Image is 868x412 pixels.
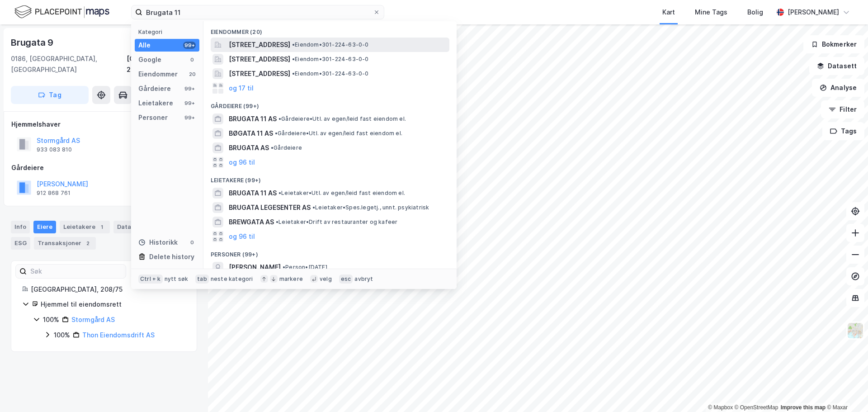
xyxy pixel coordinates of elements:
[781,404,826,411] a: Improve this map
[229,114,277,124] span: BRUGATA 11 AS
[11,162,197,173] div: Gårdeiere
[812,79,864,97] button: Analyse
[183,99,196,107] div: 99+
[189,71,196,78] div: 20
[271,144,302,152] span: Gårdeiere
[113,221,158,233] div: Datasett
[229,262,281,273] span: [PERSON_NAME]
[41,299,186,310] div: Hjemmel til eiendomsrett
[203,21,457,38] div: Eiendommer (20)
[183,85,196,92] div: 99+
[71,316,115,323] a: Stormgård AS
[662,7,675,18] div: Kart
[278,189,405,197] span: Leietaker • Utl. av egen/leid fast eiendom el.
[275,130,402,137] span: Gårdeiere • Utl. av egen/leid fast eiendom el.
[278,115,281,122] span: •
[82,331,155,339] a: Thon Eiendomsdrift AS
[823,369,868,412] iframe: Chat Widget
[312,204,429,211] span: Leietaker • Spes.legetj., unnt. psykiatrisk
[11,237,30,250] div: ESG
[708,404,733,411] a: Mapbox
[822,122,864,140] button: Tags
[149,251,194,262] div: Delete history
[735,404,778,411] a: OpenStreetMap
[138,54,161,65] div: Google
[229,202,311,213] span: BRUGATA LEGESENTER AS
[203,95,457,112] div: Gårdeiere (99+)
[165,275,189,283] div: nytt søk
[283,264,327,271] span: Person • [DATE]
[195,275,209,284] div: tab
[278,115,406,123] span: Gårdeiere • Utl. av egen/leid fast eiendom el.
[183,42,196,49] div: 99+
[809,57,864,75] button: Datasett
[229,128,273,139] span: BØGATA 11 AS
[292,56,295,62] span: •
[229,39,290,50] span: [STREET_ADDRESS]
[747,7,763,18] div: Bolig
[183,114,196,121] div: 99+
[37,189,71,197] div: 912 868 761
[271,144,274,151] span: •
[211,275,253,283] div: neste kategori
[229,188,277,199] span: BRUGATA 11 AS
[54,330,70,341] div: 100%
[292,56,369,63] span: Eiendom • 301-224-63-0-0
[142,5,373,19] input: Søk på adresse, matrikkel, gårdeiere, leietakere eller personer
[138,237,178,248] div: Historikk
[11,86,89,104] button: Tag
[11,221,30,233] div: Info
[788,7,839,18] div: [PERSON_NAME]
[339,275,353,284] div: esc
[276,218,278,225] span: •
[189,239,196,246] div: 0
[292,70,295,77] span: •
[138,275,163,284] div: Ctrl + k
[138,112,168,123] div: Personer
[11,35,55,50] div: Brugata 9
[127,53,197,75] div: [GEOGRAPHIC_DATA], 208/75
[97,223,106,232] div: 1
[138,28,199,35] div: Kategori
[11,53,127,75] div: 0186, [GEOGRAPHIC_DATA], [GEOGRAPHIC_DATA]
[803,35,864,53] button: Bokmerker
[229,54,290,65] span: [STREET_ADDRESS]
[229,157,255,168] button: og 96 til
[203,170,457,186] div: Leietakere (99+)
[138,69,178,80] div: Eiendommer
[138,40,151,51] div: Alle
[33,221,56,233] div: Eiere
[189,56,196,63] div: 0
[823,369,868,412] div: Kontrollprogram for chat
[276,218,397,226] span: Leietaker • Drift av restauranter og kafeer
[292,41,369,48] span: Eiendom • 301-224-63-0-0
[229,68,290,79] span: [STREET_ADDRESS]
[43,314,59,325] div: 100%
[279,275,303,283] div: markere
[229,217,274,227] span: BREWGATA AS
[229,142,269,153] span: BRUGATA AS
[821,100,864,118] button: Filter
[847,322,864,339] img: Z
[292,41,295,48] span: •
[138,98,173,109] div: Leietakere
[203,244,457,260] div: Personer (99+)
[37,146,72,153] div: 933 083 810
[14,4,109,20] img: logo.f888ab2527a4732fd821a326f86c7f29.svg
[11,119,197,130] div: Hjemmelshaver
[283,264,285,270] span: •
[292,70,369,77] span: Eiendom • 301-224-63-0-0
[354,275,373,283] div: avbryt
[695,7,727,18] div: Mine Tags
[27,265,126,278] input: Søk
[60,221,110,233] div: Leietakere
[229,231,255,242] button: og 96 til
[278,189,281,196] span: •
[320,275,332,283] div: velg
[138,83,171,94] div: Gårdeiere
[312,204,315,211] span: •
[83,239,92,248] div: 2
[275,130,278,137] span: •
[31,284,186,295] div: [GEOGRAPHIC_DATA], 208/75
[34,237,96,250] div: Transaksjoner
